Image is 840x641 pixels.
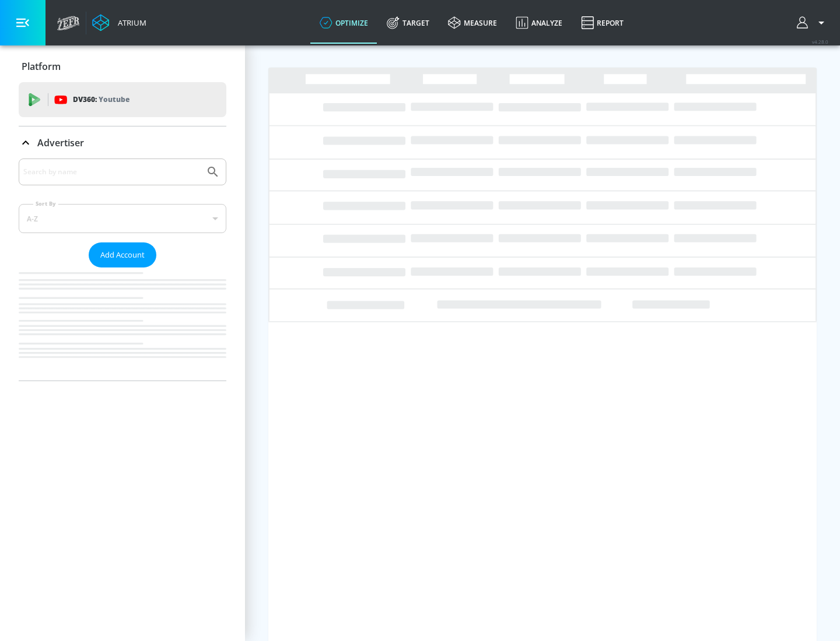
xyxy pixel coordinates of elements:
a: Target [377,2,439,44]
input: Search by name [23,164,200,179]
a: Report [572,2,633,44]
label: Sort By [33,200,58,207]
p: DV360: [73,93,129,106]
a: measure [439,2,506,44]
div: DV360: Youtube [19,82,226,117]
div: A-Z [19,204,226,233]
div: Platform [19,50,226,83]
span: Add Account [100,248,145,262]
div: Advertiser [19,126,226,159]
a: Atrium [92,14,146,31]
a: Analyze [506,2,572,44]
div: Atrium [113,17,146,28]
p: Advertiser [37,136,84,149]
p: Platform [22,60,61,73]
span: v 4.28.0 [812,38,828,45]
a: optimize [310,2,377,44]
p: Youtube [99,93,129,105]
nav: list of Advertiser [19,267,226,381]
div: Advertiser [19,159,226,381]
button: Add Account [89,242,156,267]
